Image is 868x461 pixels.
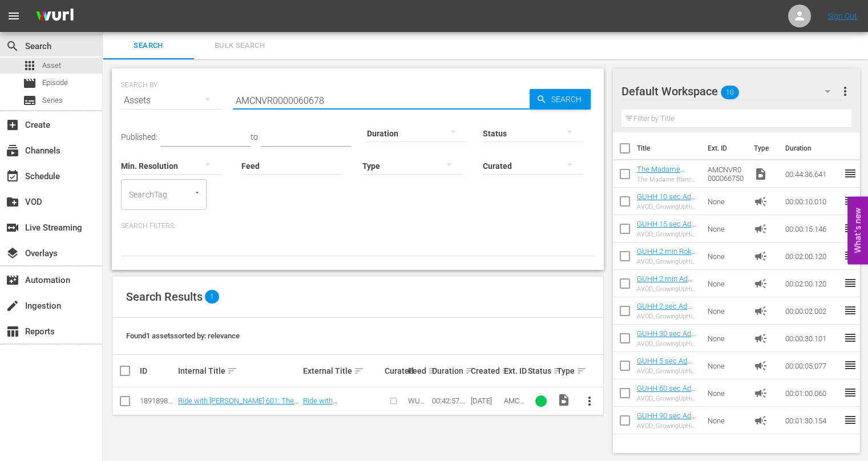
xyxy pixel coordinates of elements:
[583,394,596,408] span: more_vert
[205,290,219,304] span: 1
[843,386,857,399] span: reorder
[703,325,749,352] td: None
[428,366,438,376] span: sort
[753,304,767,318] span: Ad
[721,80,739,104] span: 10
[753,249,767,263] span: Ad
[637,329,696,346] a: GUHH 30 sec Ad Slate
[528,364,553,378] div: Status
[827,11,857,21] a: Sign Out
[384,366,405,375] div: Curated
[126,290,203,304] span: Search Results
[843,167,857,180] span: reorder
[201,39,278,52] span: Bulk Search
[780,160,843,188] td: 00:44:36.641
[703,215,749,242] td: None
[780,297,843,325] td: 00:00:02.002
[637,192,696,209] a: GUHH 10 sec Ad Slate
[843,249,857,262] span: reorder
[843,221,857,235] span: reorder
[303,364,381,378] div: External Title
[192,187,203,198] button: Open
[432,397,467,405] div: 00:42:57.642
[471,364,501,378] div: Created
[621,75,842,107] div: Default Workspace
[6,195,19,209] span: VOD
[637,220,696,237] a: GUHH 15 sec Ad Slate
[753,167,767,181] span: Video
[780,242,843,270] td: 00:02:00.120
[504,366,524,375] div: Ext. ID
[637,313,699,320] div: AVOD_GrowingUpHipHopWeTV_WillBeRightBack _2sec_RB24_S01398805008
[780,215,843,242] td: 00:00:15.146
[843,413,857,427] span: reorder
[553,366,563,376] span: sort
[408,397,429,414] span: WURL Feed
[703,352,749,379] td: None
[637,247,696,264] a: GUHH 2 min Roku Ad Slate
[637,165,689,191] a: The Madame Blanc Mysteries 103: Episode 3
[753,331,767,345] span: Ad
[780,352,843,379] td: 00:00:05.077
[576,387,603,415] button: more_vert
[843,358,857,372] span: reorder
[557,393,571,407] span: Video
[178,397,298,422] a: Ride with [PERSON_NAME] 601: The [US_STATE] Desert with [PERSON_NAME]
[42,95,63,106] span: Series
[637,274,692,292] a: GUHH 2 min Ad Slate
[637,176,699,183] div: The Madame Blanc Mysteries 103: Episode 3
[121,84,221,116] div: Assets
[637,395,699,402] div: AVOD_GrowingUpHipHopWeTV_WillBeRightBack _60sec_RB24_S01398805003
[843,331,857,345] span: reorder
[637,132,701,164] th: Title
[843,304,857,317] span: reorder
[557,364,573,378] div: Type
[432,364,467,378] div: Duration
[42,77,68,88] span: Episode
[637,285,699,293] div: AVOD_GrowingUpHipHopWeTV_WillBeRightBack _2Min_RB24_S01398805001
[6,273,19,287] span: Automation
[140,397,175,405] div: 189189860
[42,60,61,71] span: Asset
[843,194,857,208] span: reorder
[637,340,699,347] div: AVOD_GrowingUpHipHopWeTV_WillBeRightBack _30sec_RB24_S01398805004
[121,132,158,141] span: Published:
[703,160,749,188] td: AMCNVR0000066750
[753,277,767,290] span: Ad
[637,367,699,375] div: AVOD_GrowingUpHipHopWeTV_WillBeRightBack _5sec_RB24_S01398805007
[780,270,843,297] td: 00:02:00.120
[6,118,19,132] span: Create
[703,407,749,434] td: None
[530,89,591,110] button: Search
[637,230,699,238] div: AVOD_GrowingUpHipHopWeTV_WillBeRightBack _15sec_RB24_S01398805005
[126,331,240,340] span: Found 1 assets sorted by: relevance
[121,221,595,231] p: Search Filters:
[465,366,475,376] span: sort
[6,299,19,313] span: Ingestion
[753,222,767,236] span: Ad
[780,407,843,434] td: 00:01:30.154
[843,276,857,290] span: reorder
[6,144,19,157] span: subscriptions
[778,132,846,164] th: Duration
[178,364,299,378] div: Internal Title
[504,397,524,431] span: AMCNVR0000060678
[780,379,843,407] td: 00:01:00.060
[838,78,851,105] button: more_vert
[637,203,699,211] div: AVOD_GrowingUpHipHopWeTV_WillBeRightBack _10sec_RB24_S01398805006
[703,379,749,407] td: None
[753,386,767,400] span: Ad
[637,258,699,265] div: AVOD_GrowingUpHipHopWeTV_WillBeRightBack _2MinCountdown_RB24_S01398804001-Roku
[780,325,843,352] td: 00:00:30.101
[7,9,21,23] span: menu
[23,94,37,107] span: Series
[110,39,187,52] span: Search
[637,411,696,428] a: GUHH 90 sec Ad Slate
[753,195,767,208] span: Ad
[471,397,501,405] div: [DATE]
[354,366,364,376] span: sort
[746,132,778,164] th: Type
[547,89,591,110] span: Search
[838,84,851,98] span: more_vert
[703,188,749,215] td: None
